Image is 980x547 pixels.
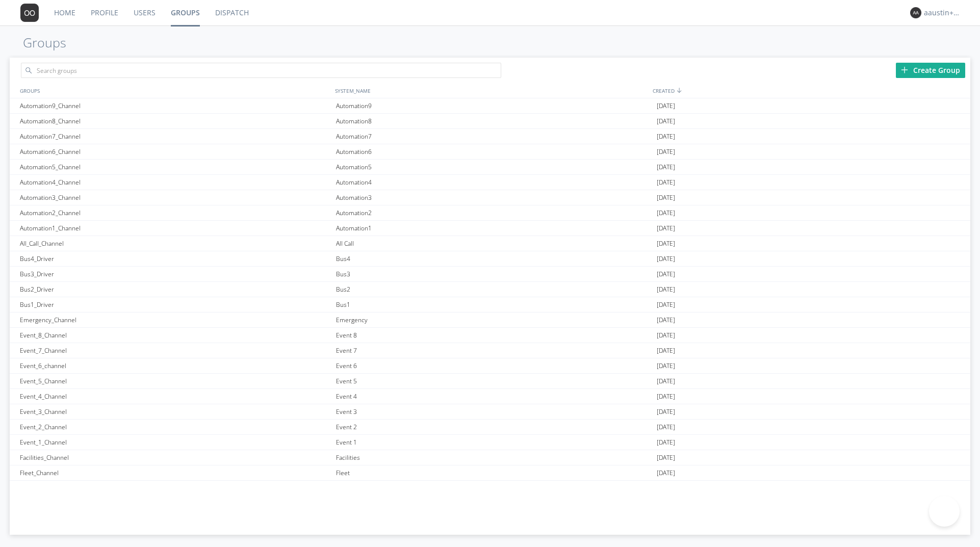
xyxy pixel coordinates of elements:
div: Event 2 [333,420,654,434]
span: [DATE] [657,205,675,221]
div: Event_2_Channel [17,420,333,434]
iframe: Toggle Customer Support [929,496,960,527]
span: [DATE] [657,297,675,312]
div: Event_7_Channel [17,343,333,358]
div: Event 1 [333,435,654,450]
a: Automation6_ChannelAutomation6[DATE] [10,144,970,160]
div: Supervisors_Channel [17,481,333,496]
div: Bus3_Driver [17,267,333,281]
div: Bus1 [333,297,654,312]
span: [DATE] [657,312,675,328]
span: [DATE] [657,98,675,114]
span: [DATE] [657,175,675,190]
div: Event_8_Channel [17,328,333,343]
span: [DATE] [657,282,675,297]
a: Event_4_ChannelEvent 4[DATE] [10,389,970,404]
img: plus.svg [901,66,908,73]
div: Automation9 [333,98,654,113]
span: [DATE] [657,114,675,129]
div: Automation3 [333,190,654,205]
a: Automation2_ChannelAutomation2[DATE] [10,205,970,221]
span: [DATE] [657,236,675,251]
a: Automation8_ChannelAutomation8[DATE] [10,114,970,129]
a: Event_6_channelEvent 6[DATE] [10,358,970,374]
div: Bus1_Driver [17,297,333,312]
a: Automation3_ChannelAutomation3[DATE] [10,190,970,205]
div: Automation7 [333,129,654,144]
span: [DATE] [657,144,675,160]
span: [DATE] [657,481,675,496]
div: Automation1 [333,221,654,236]
a: Bus1_DriverBus1[DATE] [10,297,970,312]
div: Event 6 [333,358,654,373]
span: [DATE] [657,190,675,205]
div: Bus3 [333,267,654,281]
a: Automation7_ChannelAutomation7[DATE] [10,129,970,144]
span: [DATE] [657,251,675,267]
div: Fleet [333,465,654,480]
div: Fleet_Channel [17,465,333,480]
div: Bus2 [333,282,654,297]
a: Facilities_ChannelFacilities[DATE] [10,450,970,465]
div: Emergency [333,312,654,327]
div: Bus4 [333,251,654,266]
div: Automation2_Channel [17,205,333,220]
a: Fleet_ChannelFleet[DATE] [10,465,970,481]
span: [DATE] [657,328,675,343]
span: [DATE] [657,404,675,420]
div: Supervisors [333,481,654,496]
div: Automation7_Channel [17,129,333,144]
span: [DATE] [657,435,675,450]
div: SYSTEM_NAME [332,83,651,98]
a: Event_3_ChannelEvent 3[DATE] [10,404,970,420]
img: 373638.png [20,4,39,22]
span: [DATE] [657,129,675,144]
a: Bus4_DriverBus4[DATE] [10,251,970,267]
span: [DATE] [657,389,675,404]
div: All Call [333,236,654,251]
a: Event_8_ChannelEvent 8[DATE] [10,328,970,343]
div: Event 4 [333,389,654,404]
div: Event_6_channel [17,358,333,373]
a: All_Call_ChannelAll Call[DATE] [10,236,970,251]
span: [DATE] [657,465,675,481]
span: [DATE] [657,160,675,175]
div: Event_1_Channel [17,435,333,450]
div: Automation5 [333,160,654,174]
a: Bus3_DriverBus3[DATE] [10,267,970,282]
img: 373638.png [910,7,921,18]
div: CREATED [650,83,970,98]
div: Automation8 [333,114,654,128]
a: Automation5_ChannelAutomation5[DATE] [10,160,970,175]
div: Facilities_Channel [17,450,333,465]
a: Automation9_ChannelAutomation9[DATE] [10,98,970,114]
div: All_Call_Channel [17,236,333,251]
div: Automation6 [333,144,654,159]
a: Automation1_ChannelAutomation1[DATE] [10,221,970,236]
a: Event_5_ChannelEvent 5[DATE] [10,374,970,389]
span: [DATE] [657,374,675,389]
span: [DATE] [657,343,675,358]
div: Automation2 [333,205,654,220]
a: Supervisors_ChannelSupervisors[DATE] [10,481,970,496]
div: Automation4 [333,175,654,190]
div: Automation3_Channel [17,190,333,205]
div: Automation6_Channel [17,144,333,159]
div: Automation8_Channel [17,114,333,128]
div: aaustin+ovc1+org [924,8,962,18]
div: Event_5_Channel [17,374,333,388]
div: Event 3 [333,404,654,419]
div: Facilities [333,450,654,465]
div: Bus4_Driver [17,251,333,266]
span: [DATE] [657,221,675,236]
div: Automation1_Channel [17,221,333,236]
div: Create Group [896,63,965,78]
span: [DATE] [657,358,675,374]
div: Event_4_Channel [17,389,333,404]
a: Bus2_DriverBus2[DATE] [10,282,970,297]
span: [DATE] [657,267,675,282]
div: Event_3_Channel [17,404,333,419]
a: Event_1_ChannelEvent 1[DATE] [10,435,970,450]
input: Search groups [21,63,501,78]
div: Automation4_Channel [17,175,333,190]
